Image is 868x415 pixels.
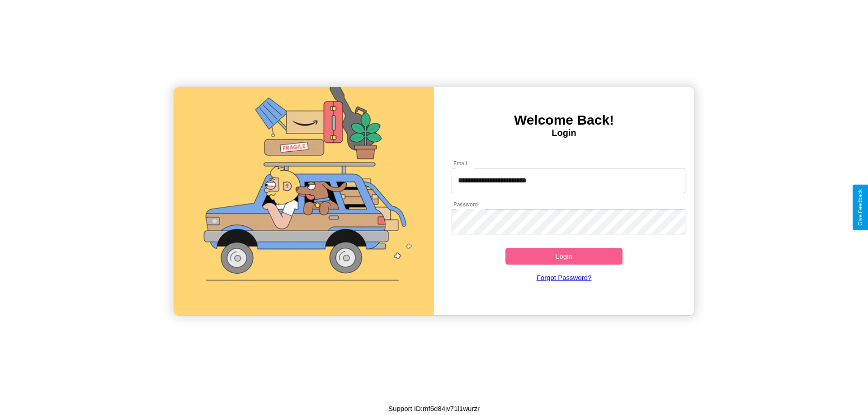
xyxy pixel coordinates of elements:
p: Support ID: mf5d84jv71l1wurzr [388,402,480,415]
button: Login [505,248,623,265]
label: Password [453,201,477,208]
img: gif [174,87,434,315]
a: Forgot Password? [447,265,681,290]
h3: Welcome Back! [434,112,694,128]
h4: Login [434,128,694,138]
div: Give Feedback [857,189,863,226]
label: Email [453,159,467,167]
